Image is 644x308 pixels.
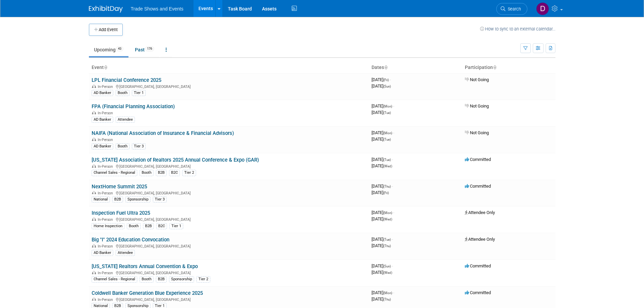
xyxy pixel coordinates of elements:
[372,77,391,82] span: [DATE]
[465,130,489,135] span: Not Going
[140,170,153,176] div: Booth
[372,184,393,189] span: [DATE]
[182,170,196,176] div: Tier 2
[92,297,366,302] div: [GEOGRAPHIC_DATA], [GEOGRAPHIC_DATA]
[92,223,124,229] div: Home Inspection
[169,170,180,176] div: B2C
[116,90,129,96] div: Booth
[89,6,123,13] img: ExhibitDay
[392,263,393,268] span: -
[89,24,123,36] button: Add Event
[104,65,107,70] a: Sort by Event Name
[383,264,391,268] span: (Sun)
[92,163,366,169] div: [GEOGRAPHIC_DATA], [GEOGRAPHIC_DATA]
[92,243,366,248] div: [GEOGRAPHIC_DATA], [GEOGRAPHIC_DATA]
[372,263,393,268] span: [DATE]
[143,223,154,229] div: B2B
[98,111,115,115] span: In-Person
[145,46,154,51] span: 176
[536,2,549,15] img: Deb Leadbetter
[92,157,259,163] a: [US_STATE] Association of Realtors 2025 Annual Conference & Expo (GAR)
[132,143,146,149] div: Tier 3
[465,157,491,162] span: Committed
[372,84,391,89] span: [DATE]
[153,196,167,203] div: Tier 3
[92,103,175,110] a: FPA (Financial Planning Association)
[92,217,96,221] img: In-Person Event
[116,143,129,149] div: Booth
[383,291,392,295] span: (Mon)
[98,191,115,195] span: In-Person
[196,276,210,282] div: Tier 2
[92,270,366,275] div: [GEOGRAPHIC_DATA], [GEOGRAPHIC_DATA]
[465,103,489,109] span: Not Going
[372,216,392,221] span: [DATE]
[465,77,489,82] span: Not Going
[131,6,184,11] span: Trade Shows and Events
[383,211,392,215] span: (Mon)
[89,62,369,73] th: Event
[156,170,167,176] div: B2B
[372,297,391,302] span: [DATE]
[496,3,527,15] a: Search
[92,250,113,256] div: AD Banker
[392,237,393,242] span: -
[372,237,393,242] span: [DATE]
[92,263,198,269] a: [US_STATE] Realtors Annual Convention & Expo
[372,137,391,142] span: [DATE]
[156,223,167,229] div: B2C
[392,184,393,189] span: -
[92,164,96,168] img: In-Person Event
[390,77,391,82] span: -
[393,290,394,295] span: -
[92,244,96,247] img: In-Person Event
[92,117,113,123] div: AD Banker
[92,85,96,88] img: In-Person Event
[372,157,393,162] span: [DATE]
[493,65,496,70] a: Sort by Participation Type
[393,103,394,109] span: -
[98,298,115,302] span: In-Person
[130,43,159,56] a: Past176
[92,276,137,282] div: Channel Sales - Regional
[98,164,115,169] span: In-Person
[383,131,392,135] span: (Mon)
[92,143,113,149] div: AD Banker
[393,130,394,135] span: -
[98,85,115,89] span: In-Person
[383,271,392,275] span: (Wed)
[92,170,137,176] div: Channel Sales - Regional
[127,223,141,229] div: Booth
[92,210,150,216] a: Inspection Fuel Ultra 2025
[383,138,391,141] span: (Tue)
[112,196,123,203] div: B2B
[92,77,161,83] a: LPL Financial Conference 2025
[92,190,366,195] div: [GEOGRAPHIC_DATA], [GEOGRAPHIC_DATA]
[92,216,366,222] div: [GEOGRAPHIC_DATA], [GEOGRAPHIC_DATA]
[125,196,150,203] div: Sponsorship
[92,84,366,89] div: [GEOGRAPHIC_DATA], [GEOGRAPHIC_DATA]
[169,223,183,229] div: Tier 1
[383,104,392,108] span: (Mon)
[89,43,128,56] a: Upcoming43
[92,90,113,96] div: AD Banker
[465,290,491,295] span: Committed
[98,217,115,222] span: In-Person
[392,157,393,162] span: -
[169,276,194,282] div: Sponsorship
[372,110,391,115] span: [DATE]
[98,271,115,275] span: In-Person
[383,191,389,195] span: (Fri)
[383,164,392,168] span: (Wed)
[465,184,491,189] span: Committed
[369,62,462,73] th: Dates
[383,217,392,221] span: (Wed)
[465,237,495,242] span: Attendee Only
[116,117,135,123] div: Attendee
[156,276,167,282] div: B2B
[372,163,392,168] span: [DATE]
[372,130,394,135] span: [DATE]
[465,210,495,215] span: Attendee Only
[383,85,391,88] span: (Sun)
[480,26,555,31] a: How to sync to an external calendar...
